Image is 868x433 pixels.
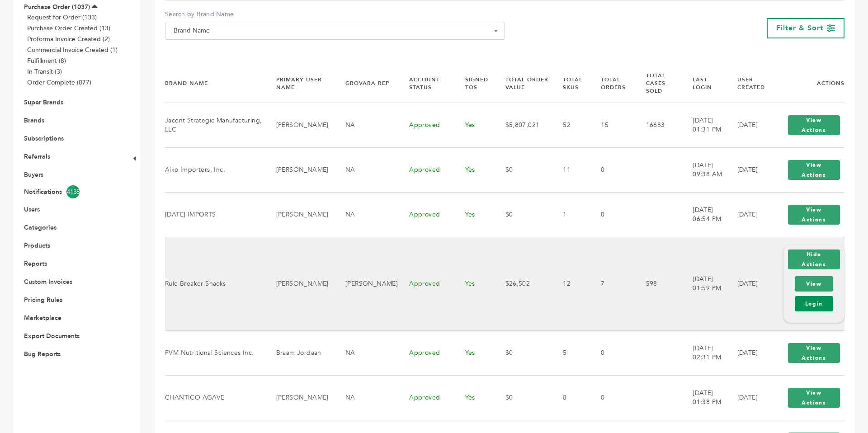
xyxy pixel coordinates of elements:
button: View Actions [788,160,840,180]
a: Login [795,296,833,311]
th: Actions [772,64,844,103]
td: $5,807,021 [494,103,552,147]
a: Proforma Invoice Created (2) [27,35,110,43]
a: Brands [24,116,44,125]
td: Rule Breaker Snacks [165,237,265,330]
td: $0 [494,330,552,375]
td: [DATE] 01:38 PM [681,375,726,420]
td: $26,502 [494,237,552,330]
td: [DATE] [726,147,772,192]
td: Yes [454,330,494,375]
td: Approved [398,147,453,192]
th: Account Status [398,64,453,103]
td: Yes [454,147,494,192]
td: [DATE] [726,375,772,420]
td: [DATE] [726,192,772,237]
td: [DATE] 06:54 PM [681,192,726,237]
td: 11 [552,147,590,192]
td: [DATE] [726,103,772,147]
span: Brand Name [165,22,505,40]
td: NA [334,192,398,237]
td: 5 [552,330,590,375]
a: Notifications4138 [24,185,116,198]
td: [DATE] 09:38 AM [681,147,726,192]
td: 12 [552,237,590,330]
td: CHANTICO AGAVE [165,375,265,420]
span: Filter & Sort [776,23,823,33]
td: Aiko Importers, Inc. [165,147,265,192]
button: View Actions [788,205,840,225]
td: 0 [590,192,634,237]
button: View Actions [788,343,840,363]
a: Categories [24,223,57,232]
td: Yes [454,375,494,420]
th: Total Cases Sold [635,64,682,103]
td: 15 [590,103,634,147]
td: [DATE] 01:59 PM [681,237,726,330]
td: 8 [552,375,590,420]
a: Reports [24,259,47,268]
td: NA [334,330,398,375]
td: [DATE] 01:31 PM [681,103,726,147]
td: Approved [398,375,453,420]
a: Custom Invoices [24,278,72,286]
th: Grovara Rep [334,64,398,103]
a: Request for Order (133) [27,13,97,22]
th: Signed TOS [454,64,494,103]
td: [PERSON_NAME] [265,237,335,330]
td: [DATE] [726,237,772,330]
span: 4138 [66,185,80,198]
td: Approved [398,103,453,147]
td: Yes [454,103,494,147]
td: 52 [552,103,590,147]
td: 0 [590,375,634,420]
a: Subscriptions [24,134,64,143]
a: In-Transit (3) [27,67,62,76]
td: 598 [635,237,682,330]
th: Total Orders [590,64,634,103]
th: Brand Name [165,64,265,103]
td: 0 [590,147,634,192]
td: 1 [552,192,590,237]
td: Yes [454,192,494,237]
td: Jacent Strategic Manufacturing, LLC [165,103,265,147]
td: NA [334,147,398,192]
a: Referrals [24,152,50,161]
td: Approved [398,237,453,330]
td: Yes [454,237,494,330]
th: Last Login [681,64,726,103]
button: Hide Actions [788,249,840,269]
td: Approved [398,192,453,237]
td: [PERSON_NAME] [334,237,398,330]
th: Total SKUs [552,64,590,103]
th: Total Order Value [494,64,552,103]
td: $0 [494,375,552,420]
a: Purchase Order Created (13) [27,24,110,33]
a: Order Complete (877) [27,78,91,87]
th: User Created [726,64,772,103]
a: Export Documents [24,332,80,340]
a: View [795,276,833,292]
td: $0 [494,192,552,237]
a: Fulfillment (8) [27,56,66,65]
a: Bug Reports [24,350,61,358]
th: Primary User Name [265,64,335,103]
td: 7 [590,237,634,330]
a: Users [24,205,40,214]
a: Pricing Rules [24,296,62,304]
span: Brand Name [170,24,500,37]
td: 16683 [635,103,682,147]
a: Super Brands [24,98,63,107]
a: Commercial Invoice Created (1) [27,46,118,54]
a: Marketplace [24,314,61,322]
a: Buyers [24,170,43,179]
td: Braam Jordaan [265,330,335,375]
td: NA [334,375,398,420]
td: [PERSON_NAME] [265,192,335,237]
td: $0 [494,147,552,192]
a: Purchase Order (1037) [24,3,90,11]
label: Search by Brand Name [165,10,505,19]
button: View Actions [788,388,840,408]
td: [PERSON_NAME] [265,375,335,420]
td: [DATE] [726,330,772,375]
